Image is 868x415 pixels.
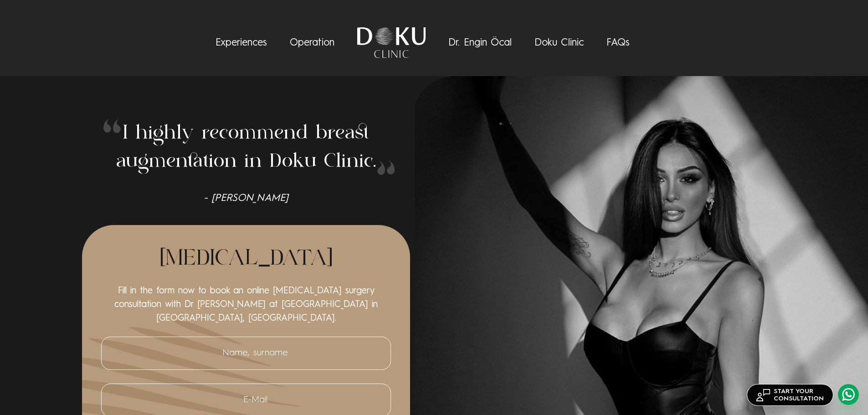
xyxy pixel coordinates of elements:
[100,243,392,275] h2: [MEDICAL_DATA]
[216,38,267,48] a: Experiences
[290,38,334,48] a: Operation
[606,38,630,48] a: FAQs
[111,391,381,410] input: E-Mail
[448,38,512,48] a: Dr. Engin Öcal
[100,284,392,325] p: Fill in the form now to book an online [MEDICAL_DATA] surgery consultation with Dr [PERSON_NAME] ...
[534,38,584,48] a: Doku Clinic
[82,119,410,176] h1: I highly recommend breast augmentation in Doku Clinic.
[747,384,833,406] a: START YOURCONSULTATION
[357,27,426,58] img: Doku Clinic
[111,344,381,363] input: Name, surname
[82,192,410,205] span: - [PERSON_NAME]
